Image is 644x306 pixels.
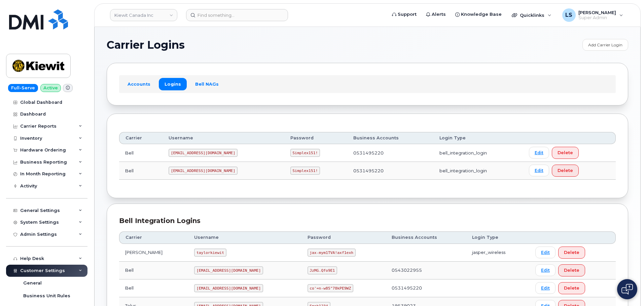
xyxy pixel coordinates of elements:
[122,78,156,90] a: Accounts
[558,167,573,174] span: Delete
[529,147,549,159] a: Edit
[347,162,434,180] td: 0531495220
[466,244,529,262] td: jasper_wireless
[564,267,579,273] span: Delete
[119,244,188,262] td: [PERSON_NAME]
[308,249,356,257] code: jax-mym1TVA!axf1exh
[535,264,556,276] a: Edit
[169,149,238,157] code: [EMAIL_ADDRESS][DOMAIN_NAME]
[119,231,188,244] th: Carrier
[119,162,163,180] td: Bell
[347,132,434,144] th: Business Accounts
[159,78,187,90] a: Logins
[290,149,320,157] code: Simplex151!
[558,149,573,156] span: Delete
[582,39,628,51] a: Add Carrier Login
[386,231,466,244] th: Business Accounts
[535,247,556,258] a: Edit
[107,40,185,50] span: Carrier Logins
[194,266,263,274] code: [EMAIL_ADDRESS][DOMAIN_NAME]
[466,231,529,244] th: Login Type
[552,165,579,177] button: Delete
[163,132,284,144] th: Username
[188,231,301,244] th: Username
[189,78,224,90] a: Bell NAGs
[558,247,585,259] button: Delete
[558,264,585,276] button: Delete
[535,282,556,294] a: Edit
[284,132,347,144] th: Password
[119,132,163,144] th: Carrier
[119,279,188,297] td: Bell
[194,249,226,257] code: taylorkiewit
[433,162,523,180] td: bell_integration_login
[119,262,188,279] td: Bell
[386,279,466,297] td: 0531495220
[119,144,163,162] td: Bell
[386,262,466,279] td: 0543022955
[347,144,434,162] td: 0531495220
[564,285,579,291] span: Delete
[290,167,320,175] code: Simplex151!
[564,249,579,256] span: Delete
[433,132,523,144] th: Login Type
[308,266,337,274] code: JzMG.Qfo9E1
[308,284,353,292] code: co'=n-w85"78kPE9WZ
[552,147,579,159] button: Delete
[169,167,238,175] code: [EMAIL_ADDRESS][DOMAIN_NAME]
[119,216,616,226] div: Bell Integration Logins
[621,284,633,295] img: Open chat
[529,165,549,176] a: Edit
[433,144,523,162] td: bell_integration_login
[558,282,585,294] button: Delete
[194,284,263,292] code: [EMAIL_ADDRESS][DOMAIN_NAME]
[301,231,386,244] th: Password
